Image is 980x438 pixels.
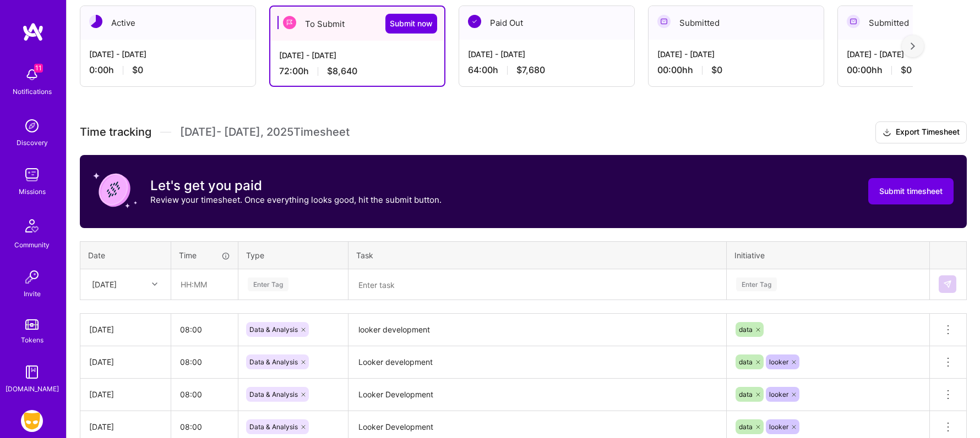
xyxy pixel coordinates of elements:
button: Submit timesheet [868,178,954,204]
div: Missions [19,186,46,197]
span: Submit now [390,18,433,29]
div: 0:00 h [89,64,247,76]
img: coin [93,168,137,212]
img: Submitted [657,15,671,28]
span: $0 [711,64,722,76]
div: To Submit [270,7,444,41]
span: Data & Analysis [249,325,298,334]
th: Type [238,241,349,269]
textarea: looker development [350,315,725,345]
span: $0 [132,64,143,76]
div: [DATE] - [DATE] [468,48,625,60]
div: Time [179,250,230,261]
div: [DATE] [89,356,162,368]
div: 64:00 h [468,64,625,76]
div: Discovery [17,137,48,148]
i: icon Chevron [152,281,157,287]
img: Community [19,213,45,239]
span: $0 [901,64,912,76]
span: Data & Analysis [249,390,298,398]
input: HH:MM [171,380,238,409]
span: data [739,325,753,334]
div: Paid Out [459,6,634,40]
div: Notifications [13,86,52,97]
span: data [739,423,753,431]
img: Paid Out [468,15,481,28]
div: [DATE] [89,421,162,433]
i: icon Download [883,127,891,138]
span: Time tracking [80,125,151,139]
img: Submitted [847,15,860,28]
span: looker [769,358,788,366]
span: data [739,390,753,398]
input: HH:MM [172,270,237,299]
div: 00:00h h [657,64,815,76]
img: logo [22,22,44,42]
img: Grindr: Data + FE + CyberSecurity + QA [21,410,43,432]
span: 11 [34,64,43,73]
p: Review your timesheet. Once everything looks good, hit the submit button. [150,194,442,206]
span: looker [769,423,788,431]
th: Task [349,241,727,269]
img: Invite [21,266,43,288]
div: [DATE] - [DATE] [279,49,435,61]
span: Data & Analysis [249,358,298,366]
img: tokens [25,319,39,330]
textarea: Looker development [350,347,725,378]
div: Initiative [734,250,922,261]
div: [DATE] [92,279,117,290]
th: Date [80,241,171,269]
textarea: Looker Development [350,380,725,410]
img: guide book [21,361,43,383]
span: Data & Analysis [249,423,298,431]
img: bell [21,64,43,86]
span: data [739,358,753,366]
input: HH:MM [171,347,238,376]
img: To Submit [283,16,296,29]
img: right [911,42,915,50]
div: Enter Tag [248,276,288,293]
span: [DATE] - [DATE] , 2025 Timesheet [180,125,350,139]
img: teamwork [21,164,43,186]
div: Enter Tag [736,276,777,293]
span: looker [769,390,788,398]
button: Export Timesheet [875,121,967,143]
div: [DATE] - [DATE] [89,48,247,60]
button: Submit now [385,14,437,34]
div: [DATE] [89,324,162,335]
div: [DATE] [89,389,162,400]
div: Active [80,6,255,40]
div: Invite [24,288,41,300]
div: Submitted [649,6,824,40]
span: $7,680 [516,64,545,76]
h3: Let's get you paid [150,178,442,194]
span: Submit timesheet [879,186,943,197]
div: [DOMAIN_NAME] [6,383,59,395]
div: Tokens [21,334,43,346]
input: HH:MM [171,315,238,344]
div: Community [14,239,50,251]
div: [DATE] - [DATE] [657,48,815,60]
img: discovery [21,115,43,137]
img: Submit [943,280,952,289]
div: 72:00 h [279,65,435,77]
span: $8,640 [327,65,357,77]
a: Grindr: Data + FE + CyberSecurity + QA [18,410,46,432]
img: Active [89,15,102,28]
